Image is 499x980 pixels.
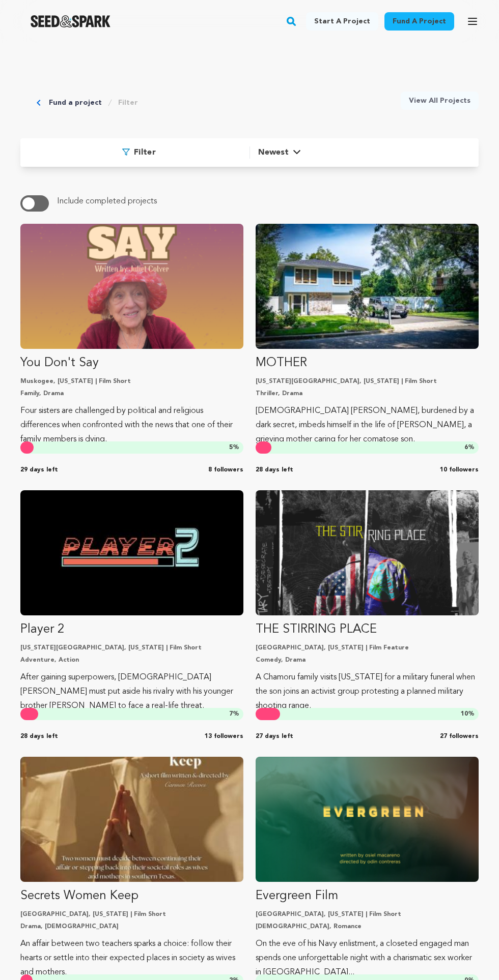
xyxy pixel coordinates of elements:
p: [GEOGRAPHIC_DATA], [US_STATE] | Film Short [20,910,243,918]
p: [GEOGRAPHIC_DATA], [US_STATE] | Film Feature [256,644,479,652]
p: A Chamoru family visits [US_STATE] for a military funeral when the son joins an activist group pr... [256,670,479,713]
p: Adventure, Action [20,656,243,664]
span: 6 [464,444,468,451]
img: Seed&Spark Funnel Icon [122,149,130,156]
span: 8 followers [208,466,243,474]
span: Include completed projects [57,197,157,205]
p: Four sisters are challenged by political and religious differences when confronted with the news ... [20,404,243,447]
a: Fund a project [49,98,102,108]
p: Drama, [DEMOGRAPHIC_DATA] [20,923,243,931]
p: Player 2 [20,621,243,638]
p: [US_STATE][GEOGRAPHIC_DATA], [US_STATE] | Film Short [20,644,243,652]
a: Fund Secrets Women Keep [20,757,243,979]
p: THE STIRRING PLACE [256,621,479,638]
span: 29 days left [20,466,58,474]
span: % [229,443,239,452]
p: You Don't Say [20,355,243,371]
p: Muskogee, [US_STATE] | Film Short [20,377,243,385]
a: Fund Player 2 [20,490,243,713]
p: After gaining superpowers, [DEMOGRAPHIC_DATA] [PERSON_NAME] must put aside his rivalry with his y... [20,670,243,713]
span: % [464,443,475,452]
span: 13 followers [205,732,243,740]
p: [DEMOGRAPHIC_DATA], Romance [256,923,479,931]
a: Fund THE STIRRING PLACE [256,490,479,713]
a: Seed&Spark Homepage [31,15,110,27]
p: An affair between two teachers sparks a choice: follow their hearts or settle into their expected... [20,937,243,979]
span: 5 [229,444,233,451]
a: Fund a project [384,12,454,31]
a: Fund Evergreen Film [256,757,479,979]
p: [DEMOGRAPHIC_DATA] [PERSON_NAME], burdened by a dark secret, imbeds himself in the life of [PERSO... [256,404,479,447]
a: View All Projects [401,92,479,110]
span: % [229,710,239,718]
a: Fund You Don&#039;t Say [20,224,243,447]
span: 7 [229,711,233,717]
span: Filter [134,146,156,159]
span: 10 [461,711,468,717]
a: Fund MOTHER [256,224,479,447]
span: % [461,710,475,718]
span: 10 followers [440,466,479,474]
span: 27 days left [256,732,293,740]
p: Family, Drama [20,390,243,398]
a: Filter [118,98,138,108]
img: Seed&Spark Logo Dark Mode [31,15,110,27]
div: Breadcrumb [37,92,138,114]
p: [US_STATE][GEOGRAPHIC_DATA], [US_STATE] | Film Short [256,377,479,385]
p: Thriller, Drama [256,390,479,398]
p: MOTHER [256,355,479,371]
p: Evergreen Film [256,888,479,904]
p: On the eve of his Navy enlistment, a closeted engaged man spends one unforgettable night with a c... [256,937,479,979]
span: 28 days left [20,732,58,740]
a: Start a project [306,12,378,31]
span: 28 days left [256,466,293,474]
p: Comedy, Drama [256,656,479,664]
p: [GEOGRAPHIC_DATA], [US_STATE] | Film Short [256,910,479,918]
span: Newest [258,146,289,159]
span: 27 followers [440,732,479,740]
p: Secrets Women Keep [20,888,243,904]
